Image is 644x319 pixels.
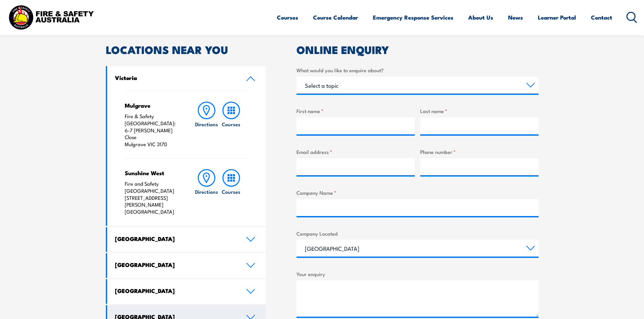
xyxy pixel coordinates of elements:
[296,230,539,237] label: Company Located
[195,188,218,195] h6: Directions
[125,113,181,148] p: Fire & Safety [GEOGRAPHIC_DATA]: 6-7 [PERSON_NAME] Close Mulgrave VIC 3170
[194,169,219,215] a: Directions
[107,66,266,91] a: Victoria
[115,235,236,242] h4: [GEOGRAPHIC_DATA]
[296,270,539,278] label: Your enquiry
[107,253,266,278] a: [GEOGRAPHIC_DATA]
[296,66,539,74] label: What would you like to enquire about?
[194,102,219,148] a: Directions
[107,279,266,304] a: [GEOGRAPHIC_DATA]
[420,148,539,156] label: Phone number
[277,8,298,26] a: Courses
[508,8,523,26] a: News
[125,169,181,177] h4: Sunshine West
[538,8,576,26] a: Learner Portal
[222,121,240,128] h6: Courses
[107,227,266,252] a: [GEOGRAPHIC_DATA]
[296,107,415,115] label: First name
[222,188,240,195] h6: Courses
[420,107,539,115] label: Last name
[373,8,453,26] a: Emergency Response Services
[115,287,236,294] h4: [GEOGRAPHIC_DATA]
[468,8,493,26] a: About Us
[296,45,539,54] h2: ONLINE ENQUIRY
[313,8,358,26] a: Course Calendar
[591,8,612,26] a: Contact
[125,102,181,109] h4: Mulgrave
[115,261,236,268] h4: [GEOGRAPHIC_DATA]
[106,45,266,54] h2: LOCATIONS NEAR YOU
[195,121,218,128] h6: Directions
[219,169,243,215] a: Courses
[296,189,539,196] label: Company Name
[125,180,181,215] p: Fire and Safety [GEOGRAPHIC_DATA] [STREET_ADDRESS][PERSON_NAME] [GEOGRAPHIC_DATA]
[296,148,415,156] label: Email address
[115,74,236,81] h4: Victoria
[219,102,243,148] a: Courses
